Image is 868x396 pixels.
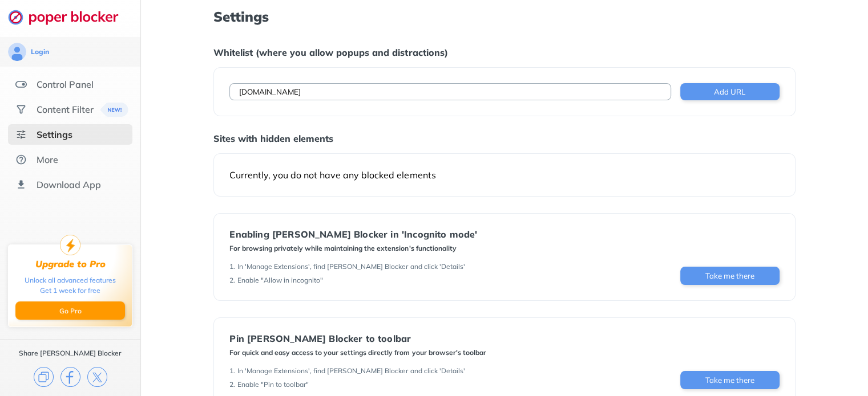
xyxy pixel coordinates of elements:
div: Pin [PERSON_NAME] Blocker to toolbar [229,333,486,344]
img: upgrade-to-pro.svg [60,235,80,255]
div: For quick and easy access to your settings directly from your browser's toolbar [229,348,486,357]
img: social.svg [15,104,27,115]
h1: Settings [213,9,795,24]
input: Example: twitter.com [229,83,671,100]
img: about.svg [15,154,27,165]
div: Upgrade to Pro [35,259,106,270]
div: Enable "Allow in incognito" [237,276,323,285]
img: facebook.svg [60,367,80,387]
div: In 'Manage Extensions', find [PERSON_NAME] Blocker and click 'Details' [237,262,465,271]
div: Whitelist (where you allow popups and distractions) [213,47,795,58]
div: 2 . [229,380,235,389]
img: download-app.svg [15,179,27,190]
img: settings-selected.svg [15,129,27,140]
div: For browsing privately while maintaining the extension's functionality [229,244,477,253]
img: features.svg [15,79,27,90]
div: Control Panel [37,79,94,90]
div: Content Filter [37,104,94,115]
div: Login [31,47,49,56]
div: Sites with hidden elements [213,133,795,144]
div: Get 1 week for free [40,285,100,296]
img: logo-webpage.svg [8,9,131,25]
div: 2 . [229,276,235,285]
div: 1 . [229,262,235,271]
div: Unlock all advanced features [25,275,116,285]
div: More [37,154,58,165]
div: Currently, you do not have any blocked elements [229,169,779,181]
button: Add URL [680,83,780,100]
div: Share [PERSON_NAME] Blocker [19,349,122,358]
div: Settings [37,129,72,140]
div: Enabling [PERSON_NAME] Blocker in 'Incognito mode' [229,229,477,239]
div: 1 . [229,366,235,375]
img: x.svg [87,367,107,387]
div: Download App [37,179,101,190]
button: Take me there [680,267,780,285]
img: copy.svg [34,367,54,387]
img: menuBanner.svg [100,103,128,117]
button: Take me there [680,371,780,389]
div: Enable "Pin to toolbar" [237,380,309,389]
img: avatar.svg [8,43,26,61]
div: In 'Manage Extensions', find [PERSON_NAME] Blocker and click 'Details' [237,366,465,375]
button: Go Pro [15,301,125,320]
